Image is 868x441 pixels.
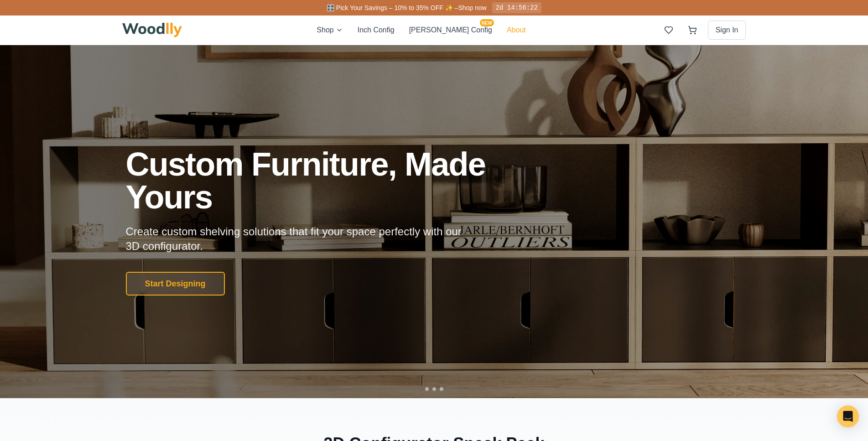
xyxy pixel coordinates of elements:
[126,272,225,296] button: Start Designing
[492,2,541,13] div: 2d 14:56:22
[708,21,746,40] button: Sign In
[126,224,476,254] p: Create custom shelving solutions that fit your space perfectly with our 3D configurator.
[507,25,526,36] button: About
[837,405,859,427] div: Open Intercom Messenger
[317,25,343,36] button: Shop
[126,148,535,213] h1: Custom Furniture, Made Yours
[327,4,458,11] span: 🎛️ Pick Your Savings – 10% to 35% OFF ✨ –
[122,23,182,37] img: Woodlly
[358,25,395,36] button: Inch Config
[409,25,492,36] button: [PERSON_NAME] ConfigNEW
[458,4,486,11] a: Shop now
[480,19,494,26] span: NEW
